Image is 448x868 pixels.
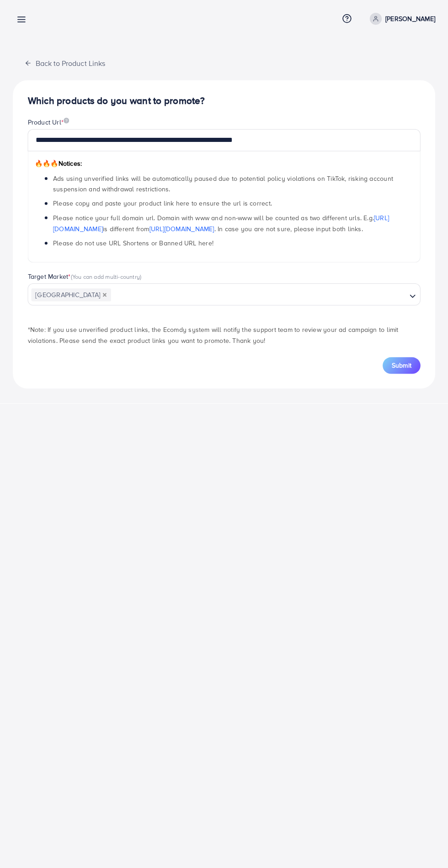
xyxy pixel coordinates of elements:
[36,162,83,171] span: Notices:
[29,325,419,347] p: *Note: If you use unverified product links, the Ecomdy system will notify the support team to rev...
[33,290,112,303] span: [GEOGRAPHIC_DATA]
[103,294,108,299] button: Deselect Pakistan
[150,227,214,236] a: [URL][DOMAIN_NAME]
[390,362,410,371] span: Submit
[409,827,441,861] iframe: Chat
[113,290,404,304] input: Search for option
[54,241,213,250] span: Please do not use URL Shortens or Banned URL here!
[65,121,70,127] img: image
[29,285,419,307] div: Search for option
[54,177,392,196] span: Ads using unverified links will be automatically paused due to potential policy violations on Tik...
[29,274,142,283] label: Target Market
[365,17,433,29] a: [PERSON_NAME]
[54,201,272,211] span: Please copy and paste your product link here to ensure the url is correct.
[54,216,388,235] span: Please notice your full domain url. Domain with www and non-www will be counted as two different ...
[15,57,117,76] button: Back to Product Links
[29,98,419,110] h4: Which products do you want to promote?
[29,121,70,130] label: Product Url
[72,274,142,282] span: (You can add multi-country)
[36,162,59,171] span: 🔥🔥🔥
[381,358,419,375] button: Submit
[384,17,433,28] p: [PERSON_NAME]
[54,216,388,235] a: [URL][DOMAIN_NAME]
